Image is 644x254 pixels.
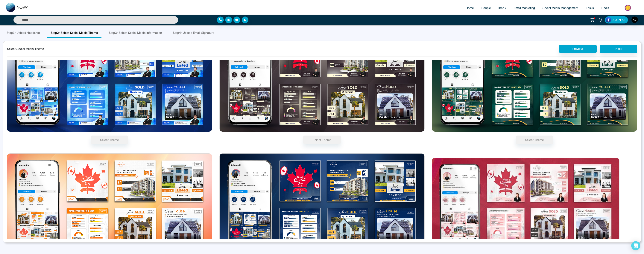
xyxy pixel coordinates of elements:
img: User Avatar [631,17,638,23]
button: Sky Blue Pallets [91,136,128,144]
button: Next [600,45,637,53]
span: Step 4 - Upload Email Signature [173,30,214,35]
a: Social Media Management [539,4,582,11]
button: Green Pallet [516,136,553,144]
div: Select Social Media Theme [7,47,44,51]
span: Tasks [586,6,594,10]
div: Open Intercom Messenger [631,241,640,250]
button: AVON AI [605,16,628,23]
img: Sky Blue Pallets [7,29,212,132]
button: Previous [559,45,597,53]
button: Brown pallet [303,136,341,144]
span: Social Media Management [542,6,578,10]
span: Step 3 - Select Social Media Information [109,30,162,35]
img: Pink Pallet [432,158,619,252]
span: People [481,6,491,10]
a: People [478,4,495,11]
span: AVON AI [612,18,625,22]
img: Green Pallet [432,29,637,132]
a: Home [462,4,478,11]
span: Email Marketing [514,6,535,10]
span: Deals [601,6,609,10]
img: Lead Flow [606,17,611,23]
img: Nova CRM Logo [6,3,28,12]
span: Step 2 - Select Social Media Theme [51,30,98,35]
span: Inbox [498,6,506,10]
img: Market-place.gif [615,4,642,12]
a: Deals [598,4,613,11]
span: Step 1 - Upload Headshot [7,30,40,35]
a: Tasks [582,4,598,11]
img: Brown pallet [219,29,425,132]
span: Home [466,6,474,10]
a: Email Marketing [510,4,539,11]
a: Inbox [495,4,510,11]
